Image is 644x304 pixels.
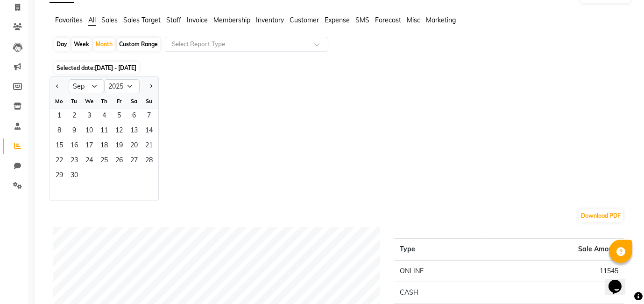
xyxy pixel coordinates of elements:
div: Sunday, September 28, 2025 [142,154,156,169]
span: 11 [97,124,112,139]
span: 7 [142,109,156,124]
td: 11545 [488,260,624,282]
div: Friday, September 26, 2025 [112,154,127,169]
span: 10 [82,124,97,139]
div: Sunday, September 14, 2025 [142,124,156,139]
span: Inventory [256,16,284,24]
span: Forecast [375,16,401,24]
div: Custom Range [117,38,160,51]
div: Thursday, September 11, 2025 [97,124,112,139]
div: Tuesday, September 16, 2025 [67,139,82,154]
div: Su [142,94,156,109]
div: Month [93,38,115,51]
span: 5 [112,109,127,124]
button: Download PDF [579,209,623,222]
span: SMS [355,16,369,24]
span: 22 [52,154,67,169]
button: Next month [147,79,155,94]
td: ONLINE [394,260,487,282]
div: Sunday, September 21, 2025 [142,139,156,154]
div: Wednesday, September 17, 2025 [82,139,97,154]
div: Monday, September 1, 2025 [52,109,67,124]
div: Thursday, September 25, 2025 [97,154,112,169]
div: Tuesday, September 23, 2025 [67,154,82,169]
div: Sa [127,94,142,109]
div: We [82,94,97,109]
span: 20 [127,139,142,154]
div: Monday, September 29, 2025 [52,169,67,184]
span: 24 [82,154,97,169]
span: Invoice [187,16,208,24]
div: Week [71,38,92,51]
span: 9 [67,124,82,139]
span: Selected date: [54,62,139,74]
span: 19 [112,139,127,154]
span: 13 [127,124,142,139]
div: Tuesday, September 2, 2025 [67,109,82,124]
span: Staff [166,16,181,24]
div: Wednesday, September 3, 2025 [82,109,97,124]
span: 6 [127,109,142,124]
td: CASH [394,282,487,304]
div: Tuesday, September 30, 2025 [67,169,82,184]
span: Sales Target [123,16,161,24]
span: Favorites [55,16,83,24]
span: 18 [97,139,112,154]
span: 4 [97,109,112,124]
div: Friday, September 19, 2025 [112,139,127,154]
div: Fr [112,94,127,109]
div: Saturday, September 13, 2025 [127,124,142,139]
div: Th [97,94,112,109]
div: Wednesday, September 10, 2025 [82,124,97,139]
div: Saturday, September 20, 2025 [127,139,142,154]
select: Select month [69,79,104,93]
span: 30 [67,169,82,184]
button: Previous month [54,79,61,94]
div: Day [54,38,70,51]
span: 12 [112,124,127,139]
div: Friday, September 12, 2025 [112,124,127,139]
th: Sale Amount [488,239,624,261]
span: Sales [101,16,118,24]
span: 15 [52,139,67,154]
th: Type [394,239,487,261]
span: 1 [52,109,67,124]
div: Saturday, September 27, 2025 [127,154,142,169]
div: Monday, September 15, 2025 [52,139,67,154]
span: 8 [52,124,67,139]
span: 2 [67,109,82,124]
span: Marketing [426,16,456,24]
div: Friday, September 5, 2025 [112,109,127,124]
div: Monday, September 22, 2025 [52,154,67,169]
iframe: chat widget [605,267,635,295]
span: 23 [67,154,82,169]
span: 26 [112,154,127,169]
span: 25 [97,154,112,169]
span: All [88,16,96,24]
span: 21 [142,139,156,154]
div: Tuesday, September 9, 2025 [67,124,82,139]
div: Thursday, September 4, 2025 [97,109,112,124]
span: 17 [82,139,97,154]
div: Wednesday, September 24, 2025 [82,154,97,169]
div: Tu [67,94,82,109]
span: 28 [142,154,156,169]
td: 100 [488,282,624,304]
div: Monday, September 8, 2025 [52,124,67,139]
span: Membership [213,16,250,24]
span: [DATE] - [DATE] [95,64,136,71]
select: Select year [104,79,140,93]
div: Sunday, September 7, 2025 [142,109,156,124]
div: Mo [52,94,67,109]
span: 3 [82,109,97,124]
div: Thursday, September 18, 2025 [97,139,112,154]
span: Expense [325,16,350,24]
span: Customer [290,16,319,24]
span: 29 [52,169,67,184]
div: Saturday, September 6, 2025 [127,109,142,124]
span: 16 [67,139,82,154]
span: Misc [407,16,420,24]
span: 14 [142,124,156,139]
span: 27 [127,154,142,169]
